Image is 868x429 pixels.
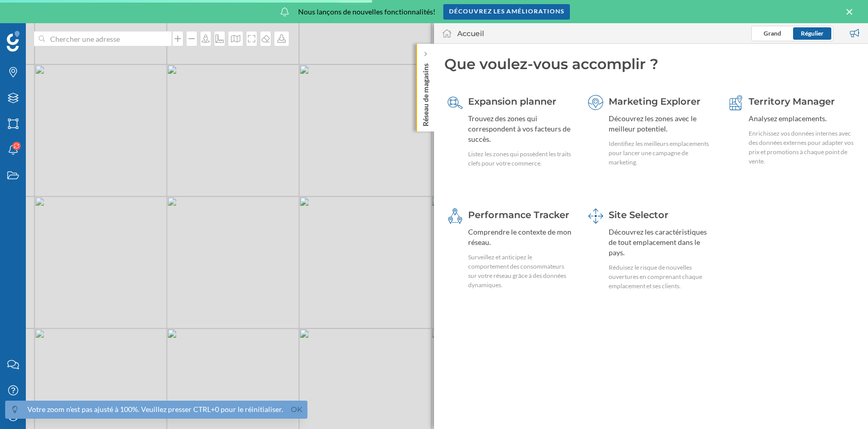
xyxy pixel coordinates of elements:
[298,7,436,17] span: Nous lançons de nouvelles fonctionnalités!
[609,113,715,134] div: Découvrez les zones avec le meilleur potentiel.
[7,31,20,52] img: Logo Geoblink
[468,96,556,107] span: Expansion planner
[588,208,603,224] img: dashboards-manager.svg
[609,227,715,258] div: Découvrez les caractéristiques de tout emplacement dans le pays.
[609,209,669,221] span: Site Selector
[749,129,855,166] div: Enrichissez vos données internes avec des données externes pour adapter vos prix et promotions à ...
[749,113,855,124] div: Analysez emplacements.
[468,209,569,221] span: Performance Tracker
[609,263,715,291] div: Réduisez le risque de nouvelles ouvertures en comprenant chaque emplacement et ses clients.
[27,404,283,415] div: Votre zoom n'est pas ajusté à 100%. Veuillez presser CTRL+0 pour le réinitialiser.
[447,95,463,110] img: search-areas.svg
[728,95,743,110] img: territory-manager.svg
[764,29,781,37] span: Grand
[288,404,305,416] a: Ok
[749,96,835,107] span: Territory Manager
[457,28,484,39] div: Accueil
[609,139,715,167] div: Identifiez les meilleurs emplacements pour lancer une campagne de marketing.
[468,113,574,144] div: Trouvez des zones qui correspondent à vos facteurs de succès.
[468,253,574,290] div: Surveillez et anticipez le comportement des consommateurs sur votre réseau grâce à des données dy...
[444,54,858,74] div: Que voulez-vous accomplir ?
[801,29,824,37] span: Régulier
[468,150,574,168] div: Listez les zones qui possèdent les traits clefs pour votre commerce.
[609,96,701,107] span: Marketing Explorer
[447,208,463,224] img: monitoring-360.svg
[588,95,603,110] img: explorer.svg
[421,59,431,126] p: Réseau de magasins
[468,227,574,247] div: Comprendre le contexte de mon réseau.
